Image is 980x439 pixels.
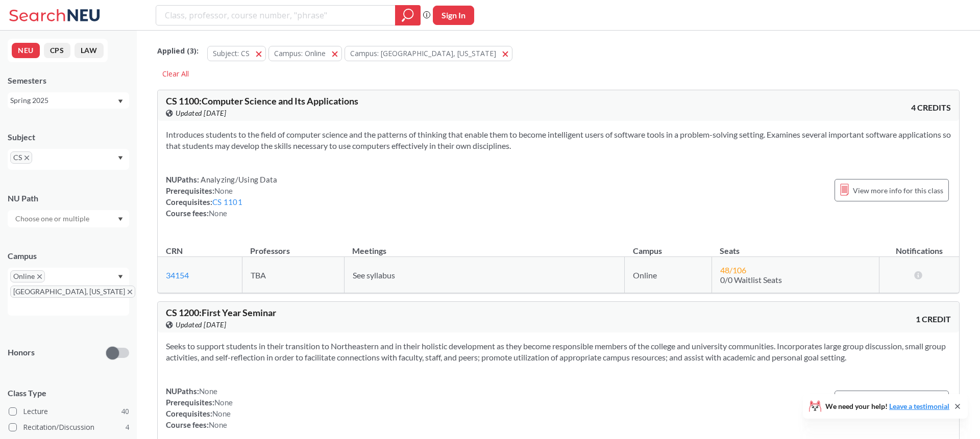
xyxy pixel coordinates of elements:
[720,265,746,275] span: 48 / 106
[212,197,242,206] a: CS 1101
[10,270,45,282] span: OnlineX to remove pill
[118,156,123,160] svg: Dropdown arrow
[214,398,233,407] span: None
[10,213,96,225] input: Choose one or multiple
[8,92,129,109] div: Spring 2025Dropdown arrow
[879,235,959,257] th: Notifications
[10,95,117,106] div: Spring 2025
[8,193,129,204] div: NU Path
[353,270,395,280] span: See syllabus
[8,132,129,143] div: Subject
[75,43,104,58] button: LAW
[166,270,189,280] a: 34154
[712,235,879,257] th: Seats
[212,409,231,418] span: None
[10,286,135,298] span: [GEOGRAPHIC_DATA], [US_STATE]X to remove pill
[166,385,233,430] div: NUPaths: Prerequisites: Corequisites: Course fees:
[395,5,421,25] div: magnifying glass
[911,102,951,113] span: 4 CREDITS
[402,8,414,22] svg: magnifying glass
[916,314,951,325] span: 1 CREDIT
[128,290,132,294] svg: X to remove pill
[344,235,625,257] th: Meetings
[166,95,358,107] span: CS 1100 : Computer Science and Its Applications
[8,210,129,227] div: Dropdown arrow
[24,156,29,160] svg: X to remove pill
[9,405,129,418] label: Lecture
[825,403,949,410] span: We need your help!
[199,175,277,184] span: Analyzing/Using Data
[166,129,951,151] section: Introduces students to the field of computer science and the patterns of thinking that enable the...
[199,386,217,396] span: None
[8,388,129,399] span: Class Type
[720,275,782,285] span: 0/0 Waitlist Seats
[166,341,951,363] section: Seeks to support students in their transition to Northeastern and in their holistic development a...
[268,46,342,61] button: Campus: Online
[345,46,512,61] button: Campus: [GEOGRAPHIC_DATA], [US_STATE]
[853,184,943,197] span: View more info for this class
[889,402,949,410] a: Leave a testimonial
[625,235,712,257] th: Campus
[118,99,123,104] svg: Dropdown arrow
[176,319,226,330] span: Updated [DATE]
[209,420,227,429] span: None
[166,174,277,219] div: NUPaths: Prerequisites: Corequisites: Course fees:
[44,43,70,58] button: CPS
[176,108,226,119] span: Updated [DATE]
[8,347,35,358] p: Honors
[8,250,129,262] div: Campus
[214,186,233,195] span: None
[207,46,266,61] button: Subject: CS
[625,257,712,293] td: Online
[121,406,129,417] span: 40
[8,149,129,170] div: CSX to remove pillDropdown arrow
[10,151,32,164] span: CSX to remove pill
[242,257,344,293] td: TBA
[12,43,40,58] button: NEU
[9,421,129,434] label: Recitation/Discussion
[118,217,123,221] svg: Dropdown arrow
[242,235,344,257] th: Professors
[209,209,227,218] span: None
[213,48,250,58] span: Subject: CS
[350,48,496,58] span: Campus: [GEOGRAPHIC_DATA], [US_STATE]
[274,48,326,58] span: Campus: Online
[157,66,194,82] div: Clear All
[37,274,42,279] svg: X to remove pill
[164,7,388,24] input: Class, professor, course number, "phrase"
[166,307,276,318] span: CS 1200 : First Year Seminar
[118,275,123,279] svg: Dropdown arrow
[8,75,129,86] div: Semesters
[8,268,129,316] div: OnlineX to remove pill[GEOGRAPHIC_DATA], [US_STATE]X to remove pillDropdown arrow
[433,6,474,25] button: Sign In
[125,422,129,433] span: 4
[157,45,199,57] span: Applied ( 3 ):
[166,245,183,256] div: CRN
